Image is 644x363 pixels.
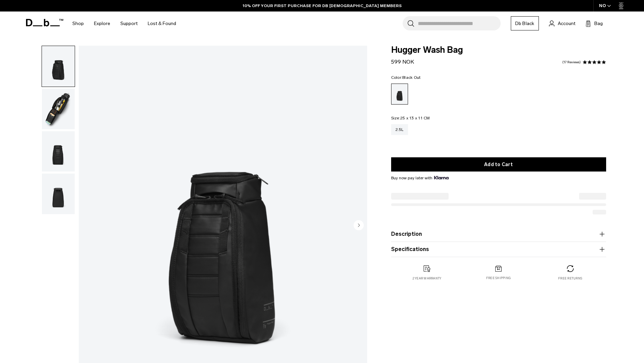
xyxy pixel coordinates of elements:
[42,131,75,172] img: Hugger Wash Bag Black Out
[391,157,606,172] button: Add to Cart
[391,59,414,65] span: 599 NOK
[42,173,75,214] button: Hugger Wash Bag Black Out
[391,230,606,238] button: Description
[42,131,75,172] button: Hugger Wash Bag Black Out
[354,220,364,231] button: Next slide
[120,12,138,36] a: Support
[72,12,84,36] a: Shop
[594,20,603,27] span: Bag
[486,276,511,280] p: Free shipping
[42,174,75,214] img: Hugger Wash Bag Black Out
[562,61,581,64] a: 17 reviews
[434,176,449,179] img: {"height" => 20, "alt" => "Klarna"}
[511,16,539,30] a: Db Black
[391,124,408,135] a: 2.5L
[412,276,442,281] p: 2 year warranty
[402,75,421,80] span: Black Out
[391,175,449,181] span: Buy now pay later with
[391,84,408,105] a: Black Out
[42,89,75,129] img: Hugger Wash Bag Black Out
[400,116,430,120] span: 25 x 13 x 11 CM
[558,276,582,281] p: Free returns
[391,75,421,80] legend: Color:
[148,12,176,36] a: Lost & Found
[42,46,75,87] button: Hugger Wash Bag Black Out
[42,88,75,130] button: Hugger Wash Bag Black Out
[549,19,575,27] a: Account
[94,12,110,36] a: Explore
[391,116,430,120] legend: Size:
[243,3,402,9] a: 10% OFF YOUR FIRST PURCHASE FOR DB [DEMOGRAPHIC_DATA] MEMBERS
[67,12,181,36] nav: Main Navigation
[42,46,75,87] img: Hugger Wash Bag Black Out
[558,20,575,27] span: Account
[391,46,606,54] span: Hugger Wash Bag
[391,245,606,253] button: Specifications
[586,19,603,27] button: Bag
